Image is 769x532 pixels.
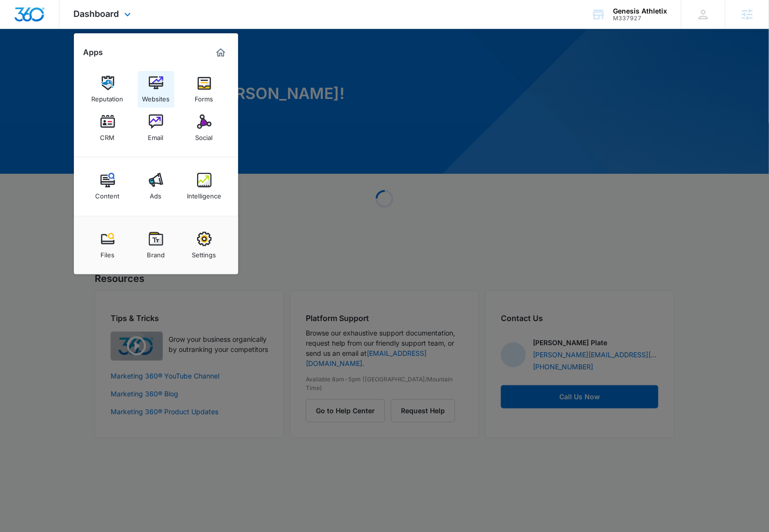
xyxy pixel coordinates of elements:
a: Email [138,110,174,146]
div: account name [613,7,667,15]
div: Reputation [92,90,124,103]
div: Forms [195,90,214,103]
div: Social [196,129,213,141]
a: Forms [186,71,223,108]
div: Intelligence [187,187,221,200]
div: CRM [100,129,115,141]
div: Brand [147,246,165,259]
a: Files [89,227,126,264]
a: Content [89,168,126,205]
div: account id [613,15,667,22]
a: Marketing 360® Dashboard [213,45,228,60]
a: Reputation [89,71,126,108]
a: CRM [89,110,126,146]
a: Websites [138,71,174,108]
h2: Apps [84,48,103,57]
div: Content [96,187,120,200]
div: Settings [192,246,216,259]
a: Intelligence [186,168,223,205]
div: Websites [142,90,170,103]
div: Email [148,129,164,141]
div: Ads [150,187,162,200]
a: Social [186,110,223,146]
div: Files [100,246,114,259]
a: Brand [138,227,174,264]
a: Settings [186,227,223,264]
a: Ads [138,168,174,205]
span: Dashboard [74,9,119,19]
